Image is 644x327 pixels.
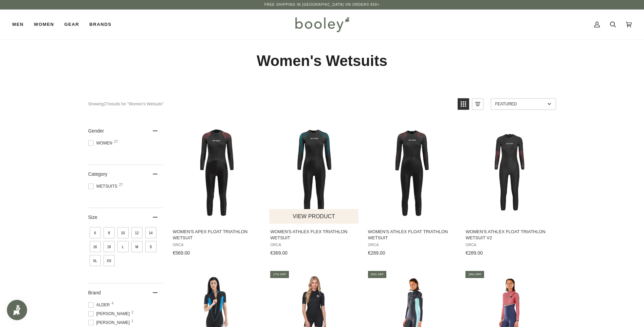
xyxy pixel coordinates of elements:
a: Women's Athlex Flex Triathlon Wetsuit [269,122,359,258]
span: Size: M [131,241,143,252]
span: Size: 16 [90,241,101,252]
span: Brands [89,21,111,28]
span: Featured [495,102,545,106]
div: 17% off [270,271,289,278]
a: Sort options [491,98,556,110]
span: Women [88,140,114,146]
img: Orca Women's Athlex Float Triathlon Wetsuit V2 Black / Red - Booley Galway [464,127,554,218]
div: Showing results for "Women's Wetsuits" [88,98,453,110]
span: Size: 18 [104,241,115,252]
span: Gear [64,21,79,28]
span: 2 [131,311,133,314]
span: Size: XS [104,255,115,266]
span: Orca [173,243,261,247]
span: Size: 12 [131,227,143,238]
div: 19% off [465,271,484,278]
span: Size [88,214,97,220]
span: Men [12,21,24,28]
a: Women [29,10,59,39]
span: Orca [368,243,456,247]
img: Booley [292,15,352,34]
p: Free Shipping in [GEOGRAPHIC_DATA] on Orders €50+ [264,2,380,7]
span: Gender [88,128,104,134]
span: 27 [114,140,118,143]
a: Men [12,10,29,39]
b: 27 [104,102,108,106]
span: Size: 6 [90,227,101,238]
div: 20% off [368,271,387,278]
a: Women's Athlex Float Triathlon Wetsuit [367,122,457,258]
span: €569.00 [173,250,190,256]
span: Alder [88,302,112,308]
span: Orca [465,243,553,247]
img: Orca Women's Athlex Float Triathlon Wetsuit Red Buoyancy - Booley Galway [367,127,457,218]
h1: Women's Wetsuits [88,52,556,70]
span: [PERSON_NAME] [88,311,132,317]
iframe: Button to open loyalty program pop-up [7,300,27,320]
span: [PERSON_NAME] [88,320,132,326]
span: €369.00 [270,250,288,256]
a: View list mode [472,98,483,110]
span: Brand [88,290,101,295]
span: Women's Athlex Float Triathlon Wetsuit [368,229,456,241]
span: Size: 14 [145,227,157,238]
a: View grid mode [458,98,469,110]
span: Women's Apex Float Triathlon Wetsuit [173,229,261,241]
button: View product [269,209,358,224]
span: €289.00 [368,250,385,256]
span: Women [34,21,54,28]
span: 27 [119,183,123,187]
span: Orca [270,243,358,247]
span: Size: XL [90,255,101,266]
a: Brands [84,10,116,39]
span: 1 [131,320,133,323]
span: Size: S [145,241,157,252]
a: Gear [59,10,84,39]
img: Orca Women's Athlex Flex Triathlon Wetsuit Blue Flex - Booley Galway [269,127,359,218]
span: Women's Athlex Float Triathlon Wetsuit V2 [465,229,553,241]
span: Size: 10 [117,227,129,238]
span: Women's Athlex Flex Triathlon Wetsuit [270,229,358,241]
span: Size: 8 [104,227,115,238]
span: €289.00 [465,250,483,256]
span: 4 [112,302,114,305]
a: Women's Apex Float Triathlon Wetsuit [172,122,262,258]
span: Wetsuits [88,183,119,189]
span: Size: L [117,241,129,252]
span: Category [88,171,108,177]
a: Women's Athlex Float Triathlon Wetsuit V2 [464,122,554,258]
